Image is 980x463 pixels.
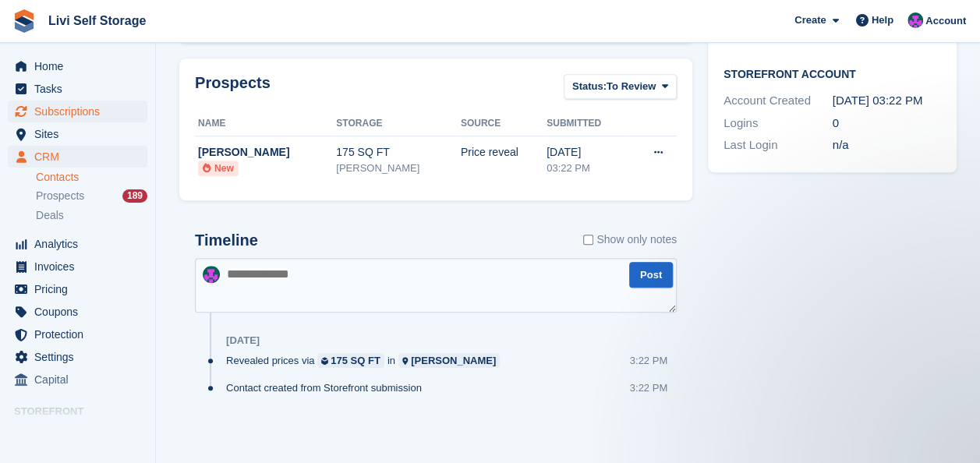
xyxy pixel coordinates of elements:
span: Pricing [34,278,128,300]
a: menu [8,256,147,277]
a: menu [8,101,147,122]
a: Deals [36,207,147,224]
div: 0 [833,115,942,133]
div: 3:22 PM [630,353,667,368]
img: Graham Cameron [203,266,220,283]
span: Storefront [14,404,155,419]
h2: Prospects [195,74,271,103]
th: Submitted [547,111,628,136]
span: Coupons [34,301,128,323]
a: menu [8,278,147,300]
a: Livi Self Storage [42,8,152,34]
a: menu [8,146,147,168]
a: menu [8,346,147,368]
div: [DATE] [226,334,260,347]
a: menu [8,323,147,345]
div: 3:22 PM [630,380,667,395]
div: 03:22 PM [547,161,628,176]
div: [PERSON_NAME] [198,144,336,161]
span: To Review [607,79,656,94]
div: 175 SQ FT [331,353,380,368]
span: Invoices [34,256,128,277]
li: New [198,161,239,176]
span: Online Store [34,423,128,445]
div: [DATE] 03:22 PM [833,92,942,110]
div: Revealed prices via in [226,353,508,368]
a: menu [8,423,147,445]
span: Deals [36,208,64,223]
img: Graham Cameron [907,12,923,28]
h2: Storefront Account [724,65,941,81]
span: Settings [34,346,128,368]
span: Protection [34,323,128,345]
button: Status: To Review [564,74,677,100]
th: Name [195,111,336,136]
div: Account Created [724,92,833,110]
a: menu [8,123,147,145]
span: Help [872,12,893,28]
span: Analytics [34,233,128,255]
th: Storage [336,111,461,136]
a: Preview store [129,425,147,444]
div: [PERSON_NAME] [336,161,461,176]
label: Show only notes [583,231,677,248]
span: Sites [34,123,128,145]
span: Capital [34,369,128,391]
img: stora-icon-8386f47178a22dfd0bd8f6a31ec36ba5ce8667c1dd55bd0f319d3a0aa187defe.svg [12,9,36,33]
a: menu [8,78,147,100]
div: Last Login [724,136,833,154]
span: Create [794,12,826,28]
div: [DATE] [547,144,628,161]
span: Prospects [36,189,84,203]
h2: Timeline [195,231,258,249]
span: Status: [572,79,607,94]
a: menu [8,55,147,77]
div: Logins [724,115,833,133]
span: Subscriptions [34,101,128,122]
th: Source [461,111,547,136]
span: Home [34,55,128,77]
div: Price reveal [461,144,547,161]
span: Account [925,13,966,29]
div: 175 SQ FT [336,144,461,161]
div: [PERSON_NAME] [411,353,496,368]
span: Tasks [34,78,128,100]
a: menu [8,233,147,255]
a: menu [8,369,147,391]
a: 175 SQ FT [317,353,384,368]
input: Show only notes [583,231,593,248]
span: CRM [34,146,128,168]
div: 189 [122,189,147,203]
a: [PERSON_NAME] [398,353,500,368]
a: menu [8,301,147,323]
button: Post [629,262,673,288]
a: Contacts [36,170,147,185]
a: Prospects 189 [36,188,147,204]
div: Contact created from Storefront submission [226,380,430,395]
div: n/a [833,136,942,154]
